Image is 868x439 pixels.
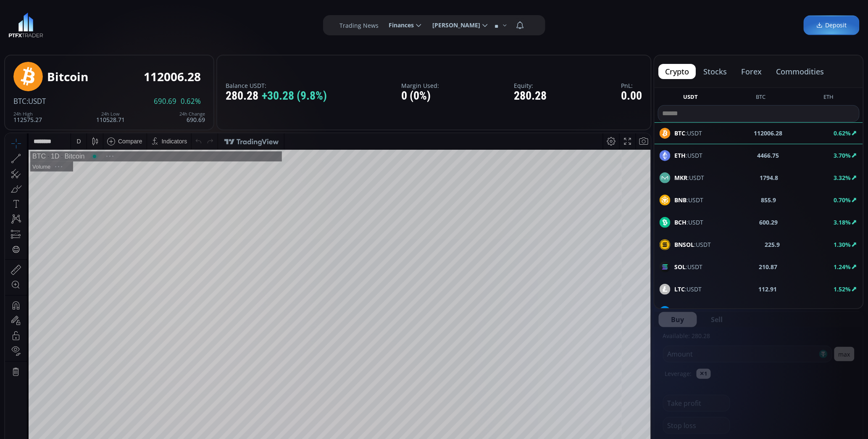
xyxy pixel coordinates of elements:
[834,285,851,293] b: 1.52%
[675,196,704,204] span: :USDT
[97,111,125,116] div: 24h Low
[675,241,694,249] b: BNSOL
[340,21,379,30] label: Trading News
[13,111,42,123] div: 112575.27
[181,98,201,105] span: 0.62%
[42,339,49,346] div: 1y
[834,218,851,226] b: 3.18%
[179,111,205,116] div: 24h Change
[675,151,686,159] b: ETH
[675,151,703,160] span: :USDT
[621,90,642,103] div: 0.00
[13,111,42,116] div: 24h High
[514,90,547,103] div: 280.28
[551,339,592,346] span: 01:03:22 (UTC)
[427,17,481,34] span: [PERSON_NAME]
[760,218,778,227] b: 600.29
[27,30,45,37] div: Volume
[834,151,851,159] b: 3.70%
[675,262,703,271] span: :USDT
[821,93,837,103] button: ETH
[113,334,126,350] div: Go to
[83,339,89,346] div: 5d
[760,173,779,182] b: 1794.8
[26,96,46,106] span: :USDT
[383,17,414,34] span: Finances
[617,339,625,346] div: log
[675,173,705,182] span: :USDT
[631,339,642,346] div: auto
[834,241,851,249] b: 1.30%
[675,307,691,315] b: DASH
[113,5,137,11] div: Compare
[758,151,779,160] b: 4466.75
[675,285,702,294] span: :USDT
[628,334,645,350] div: Toggle Auto Scale
[41,19,54,27] div: 1D
[8,13,43,38] img: LOGO
[761,196,776,204] b: 855.9
[735,64,769,79] button: forex
[675,196,687,204] b: BNB
[834,174,851,182] b: 3.32%
[8,112,14,120] div: 
[675,307,708,316] span: :USDT
[614,334,628,350] div: Toggle Log Scale
[55,339,63,346] div: 3m
[179,111,205,123] div: 690.69
[753,93,769,103] button: BTC
[834,307,851,315] b: 3.14%
[144,70,201,83] div: 112006.28
[621,82,642,89] label: PnL:
[226,90,327,103] div: 280.28
[54,19,79,27] div: Bitcoin
[675,240,711,249] span: :USDT
[675,285,685,293] b: LTC
[697,64,734,79] button: stocks
[226,82,327,89] label: Balance USDT:
[675,218,704,227] span: :USDT
[675,174,688,182] b: MKR
[514,82,547,89] label: Equity:
[86,19,93,27] div: Market open
[834,263,851,271] b: 1.24%
[804,16,860,35] a: Deposit
[675,218,687,226] b: BCH
[30,339,37,346] div: 5y
[262,90,327,103] span: +30.28 (9.8%)
[763,307,779,316] b: 23.99
[71,5,76,11] div: D
[95,339,102,346] div: 1d
[402,82,439,89] label: Margin Used:
[157,5,182,11] div: Indicators
[834,196,851,204] b: 0.70%
[13,96,26,106] span: BTC
[19,315,23,326] div: Hide Drawings Toolbar
[680,93,702,103] button: USDT
[68,339,76,346] div: 1m
[47,70,88,83] div: Bitcoin
[402,90,439,103] div: 0 (0%)
[602,334,614,350] div: Toggle Percentage
[548,334,594,350] button: 01:03:22 (UTC)
[675,263,686,271] b: SOL
[759,262,778,271] b: 210.87
[154,98,176,105] span: 690.69
[27,19,41,27] div: BTC
[770,64,831,79] button: commodities
[765,240,780,249] b: 225.9
[97,111,125,123] div: 110528.71
[759,285,777,294] b: 112.91
[816,21,847,30] span: Deposit
[659,64,696,79] button: crypto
